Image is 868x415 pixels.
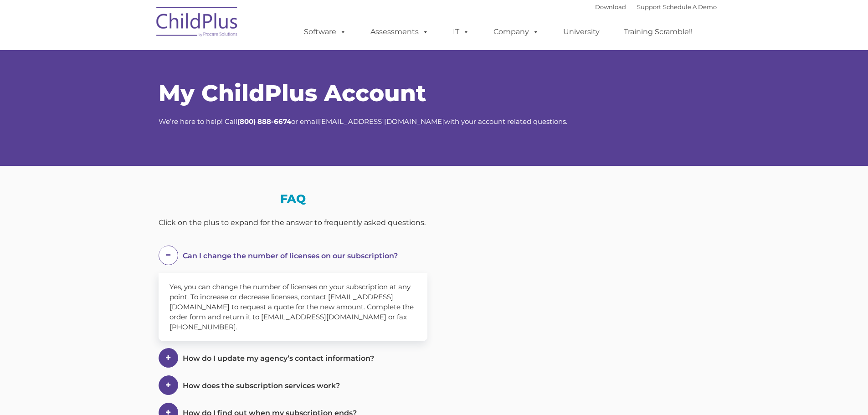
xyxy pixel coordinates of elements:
a: Support [637,3,661,10]
h3: FAQ [159,193,427,205]
font: | [595,3,717,10]
strong: 800) 888-6674 [240,117,291,126]
span: How do I update my agency’s contact information? [183,354,374,363]
span: Can I change the number of licenses on our subscription? [183,251,398,260]
img: ChildPlus by Procare Solutions [152,0,243,46]
a: Company [484,23,548,41]
a: Assessments [361,23,438,41]
a: Software [295,23,355,41]
strong: ( [237,117,240,126]
div: Yes, you can change the number of licenses on your subscription at any point. To increase or decr... [159,273,427,341]
a: IT [444,23,478,41]
a: University [554,23,609,41]
span: We’re here to help! Call or email with your account related questions. [159,117,567,126]
span: My ChildPlus Account [159,79,426,107]
a: [EMAIL_ADDRESS][DOMAIN_NAME] [319,117,444,126]
a: Schedule A Demo [663,3,717,10]
div: Click on the plus to expand for the answer to frequently asked questions. [159,216,427,230]
span: How does the subscription services work? [183,381,340,390]
a: Download [595,3,626,10]
a: Training Scramble!! [615,23,702,41]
